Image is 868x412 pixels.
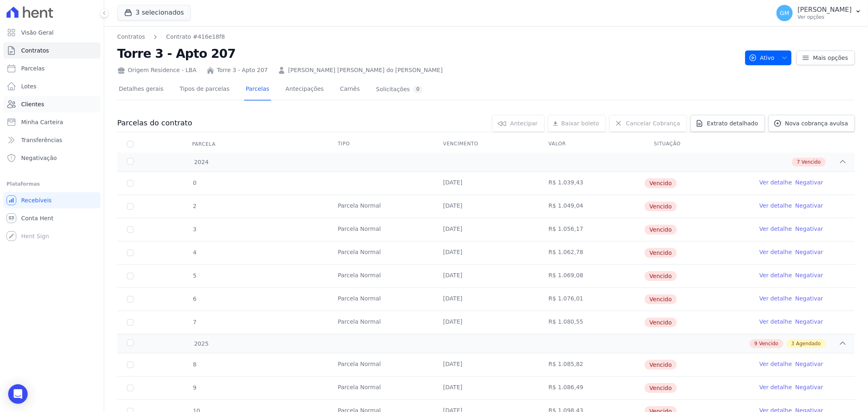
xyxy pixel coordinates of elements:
td: Parcela Normal [328,265,433,287]
th: Tipo [328,136,433,153]
a: Ver detalhe [759,294,792,302]
span: Contratos [21,46,49,55]
span: Vencido [645,271,677,281]
input: default [127,385,133,391]
a: Mais opções [796,50,855,65]
a: Clientes [3,96,101,112]
span: GM [780,10,789,16]
p: [PERSON_NAME] [798,6,852,14]
a: Ver detalhe [759,202,792,210]
span: 2025 [194,340,209,348]
span: 5 [192,272,197,279]
a: Negativar [795,272,823,278]
td: Parcela Normal [328,311,433,334]
a: Antecipações [284,79,326,101]
p: Ver opções [798,14,852,20]
input: default [127,362,133,368]
td: [DATE] [433,288,539,311]
h2: Torre 3 - Apto 207 [117,44,739,63]
span: Vencido [645,383,677,393]
input: default [127,273,133,279]
span: Recebíveis [21,196,52,204]
td: R$ 1.076,01 [539,288,644,311]
a: Conta Hent [3,210,101,226]
span: Agendado [796,340,821,347]
a: Visão Geral [3,24,101,41]
a: Negativação [3,150,101,166]
a: Torre 3 - Apto 207 [217,66,268,75]
a: [PERSON_NAME] [PERSON_NAME] do [PERSON_NAME] [288,66,443,75]
span: Parcelas [21,64,45,72]
td: [DATE] [433,311,539,334]
input: default [127,180,133,186]
td: R$ 1.039,43 [539,172,644,195]
a: Parcelas [3,60,101,77]
div: Plataformas [7,179,97,189]
a: Contratos [117,33,145,41]
span: 2 [192,203,197,209]
td: Parcela Normal [328,288,433,311]
span: 9 [192,384,197,391]
a: Ver detalhe [759,271,792,279]
td: Parcela Normal [328,195,433,218]
a: Solicitações0 [374,79,424,101]
th: Situação [644,136,750,153]
button: 3 selecionados [117,5,191,20]
a: Ver detalhe [759,383,792,391]
span: 9 [754,340,758,347]
a: Contrato #416e18f8 [166,33,225,41]
span: Visão Geral [21,28,54,37]
div: Parcela [182,136,225,152]
a: Recebíveis [3,192,101,208]
a: Ver detalhe [759,318,792,326]
td: [DATE] [433,377,539,399]
td: Parcela Normal [328,353,433,376]
span: 7 [797,158,800,166]
td: [DATE] [433,218,539,241]
a: Tipos de parcelas [178,79,231,101]
a: Extrato detalhado [690,115,765,132]
span: Vencido [759,340,778,347]
input: default [127,226,133,233]
a: Transferências [3,132,101,148]
td: R$ 1.086,49 [539,377,644,399]
a: Detalhes gerais [117,79,165,101]
span: Negativação [21,154,57,162]
th: Vencimento [433,136,539,153]
h3: Parcelas do contrato [117,118,192,128]
span: 6 [192,296,197,302]
span: 3 [192,226,197,232]
span: Vencido [645,225,677,234]
span: 7 [192,319,197,325]
a: Ver detalhe [759,360,792,368]
span: Vencido [802,158,821,166]
a: Carnês [338,79,361,101]
span: Mais opções [813,54,848,62]
span: 4 [192,249,197,256]
nav: Breadcrumb [117,33,739,41]
span: Clientes [21,100,44,108]
span: Extrato detalhado [707,119,758,127]
td: Parcela Normal [328,218,433,241]
input: default [127,319,133,326]
span: Ativo [749,50,775,65]
span: Vencido [645,202,677,211]
a: Negativar [795,202,823,209]
span: Vencido [645,178,677,188]
a: Nova cobrança avulsa [768,115,855,132]
button: GM [PERSON_NAME] Ver opções [770,2,868,24]
button: Ativo [745,50,792,65]
td: R$ 1.049,04 [539,195,644,218]
td: R$ 1.069,08 [539,265,644,287]
div: 0 [413,85,423,93]
a: Negativar [795,295,823,302]
span: Vencido [645,248,677,258]
a: Ver detalhe [759,225,792,233]
span: Nova cobrança avulsa [785,119,848,127]
td: R$ 1.056,17 [539,218,644,241]
a: Negativar [795,226,823,232]
div: Solicitações [376,85,423,93]
td: R$ 1.080,55 [539,311,644,334]
td: [DATE] [433,172,539,195]
a: Ver detalhe [759,248,792,256]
